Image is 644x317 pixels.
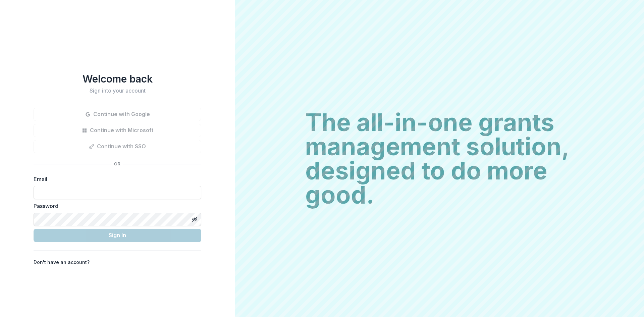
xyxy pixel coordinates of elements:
button: Sign In [34,229,201,242]
h1: Welcome back [34,73,201,85]
button: Continue with Google [34,108,201,121]
button: Toggle password visibility [189,214,200,225]
label: Password [34,202,197,210]
button: Continue with Microsoft [34,124,201,137]
label: Email [34,175,197,183]
h2: Sign into your account [34,88,201,94]
button: Continue with SSO [34,140,201,153]
p: Don't have an account? [34,259,90,266]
